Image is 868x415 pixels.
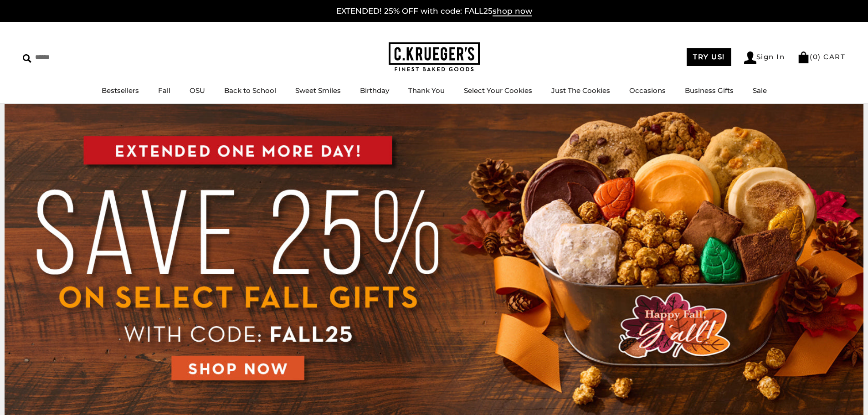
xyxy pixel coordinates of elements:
a: OSU [190,86,205,95]
a: Birthday [360,86,389,95]
img: Search [23,54,31,63]
a: EXTENDED! 25% OFF with code: FALL25shop now [336,6,532,16]
input: Search [23,50,131,64]
a: Business Gifts [685,86,734,95]
img: C.KRUEGER'S [389,42,480,72]
a: TRY US! [687,48,731,66]
a: Occasions [629,86,666,95]
a: (0) CART [797,52,845,61]
a: Sign In [744,51,785,64]
a: Fall [158,86,170,95]
a: Just The Cookies [551,86,610,95]
img: Bag [797,51,810,63]
a: Bestsellers [102,86,139,95]
a: Thank You [408,86,445,95]
a: Select Your Cookies [464,86,532,95]
a: Back to School [224,86,276,95]
a: Sale [753,86,767,95]
span: shop now [493,6,532,16]
img: Account [744,51,756,64]
span: 0 [813,52,818,61]
a: Sweet Smiles [295,86,341,95]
